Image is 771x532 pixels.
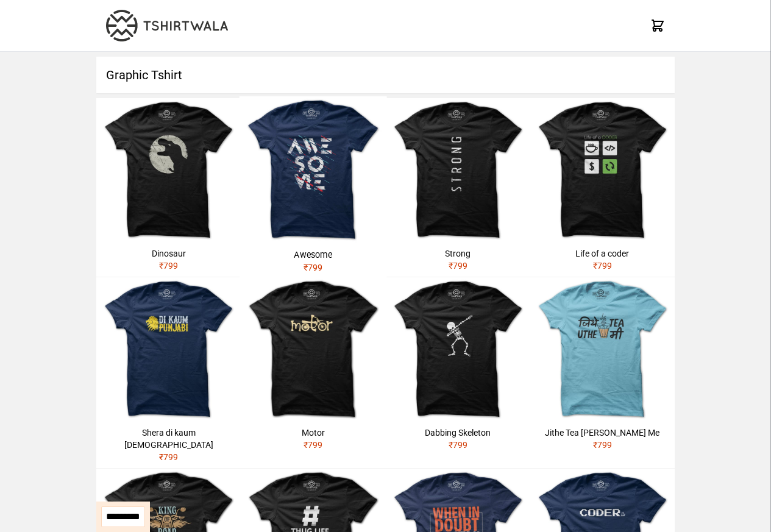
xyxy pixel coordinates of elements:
[449,440,467,450] span: ₹ 799
[386,277,530,422] img: skeleton-dabbing.jpg
[386,277,530,456] a: Dabbing Skeleton₹799
[101,247,236,260] div: Dinosaur
[386,98,530,277] a: Strong₹799
[241,277,385,456] a: Motor₹799
[449,261,467,271] span: ₹ 799
[593,440,612,450] span: ₹ 799
[530,98,675,277] a: Life of a coder₹799
[241,277,385,422] img: motor.jpg
[530,277,675,456] a: Jithe Tea [PERSON_NAME] Me₹799
[244,249,382,261] div: Awesome
[593,261,612,271] span: ₹ 799
[96,277,241,422] img: shera-di-kaum-punjabi-1.jpg
[101,427,236,451] div: Shera di kaum [DEMOGRAPHIC_DATA]
[240,96,387,244] img: awesome.jpg
[96,277,241,468] a: Shera di kaum [DEMOGRAPHIC_DATA]₹799
[530,98,675,243] img: life-of-a-coder.jpg
[386,98,530,243] img: strong.jpg
[246,427,380,439] div: Motor
[159,261,178,271] span: ₹ 799
[96,98,241,243] img: dinosaur.jpg
[530,277,675,422] img: jithe-tea-uthe-me.jpg
[391,247,525,260] div: Strong
[240,96,387,278] a: Awesome₹799
[535,427,670,439] div: Jithe Tea [PERSON_NAME] Me
[96,98,241,277] a: Dinosaur₹799
[159,452,178,462] span: ₹ 799
[106,10,228,41] img: TW-LOGO-400-104.png
[304,440,322,450] span: ₹ 799
[535,247,670,260] div: Life of a coder
[304,262,323,272] span: ₹ 799
[96,57,675,93] h1: Graphic Tshirt
[391,427,525,439] div: Dabbing Skeleton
